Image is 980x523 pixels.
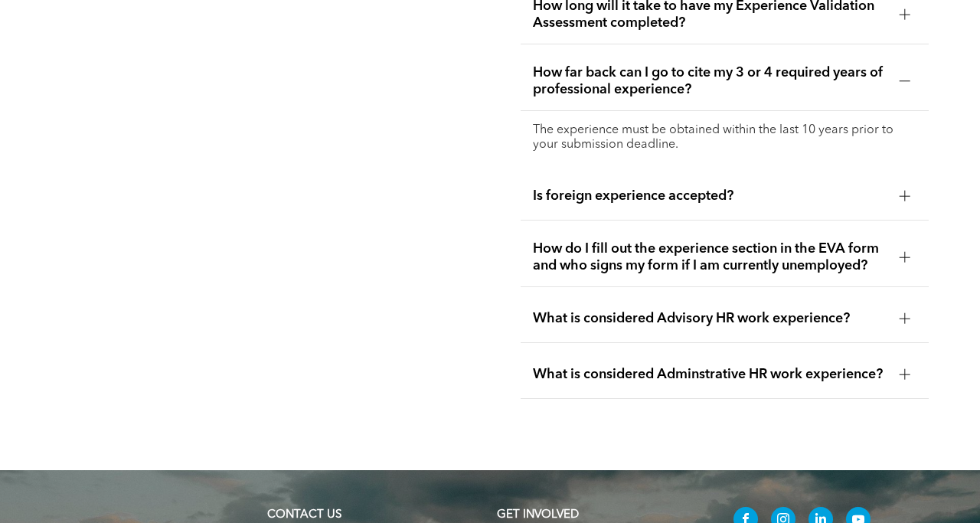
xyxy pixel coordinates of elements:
[267,509,341,521] a: CONTACT US
[533,366,887,383] span: What is considered Adminstrative HR work experience?
[533,240,887,274] span: How do I fill out the experience section in the EVA form and who signs my form if I am currently ...
[533,64,887,98] span: How far back can I go to cite my 3 or 4 required years of professional experience?
[533,123,916,152] p: The experience must be obtained within the last 10 years prior to your submission deadline.
[497,509,579,521] span: GET INVOLVED
[533,310,887,327] span: What is considered Advisory HR work experience?
[533,188,887,204] span: Is foreign experience accepted?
